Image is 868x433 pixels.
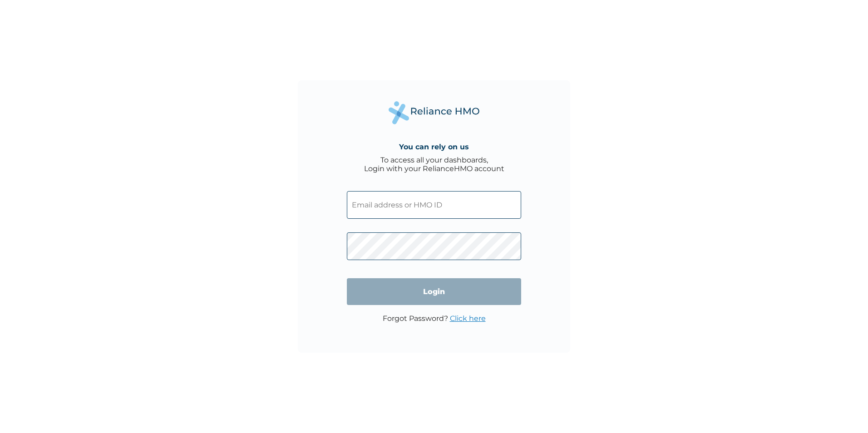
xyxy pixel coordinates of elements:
input: Email address or HMO ID [347,191,521,219]
img: Reliance Health's Logo [389,101,479,124]
p: Forgot Password? [383,314,486,323]
input: Login [347,278,521,305]
a: Click here [450,314,486,323]
div: To access all your dashboards, Login with your RelianceHMO account [364,156,504,173]
h4: You can rely on us [399,143,469,151]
